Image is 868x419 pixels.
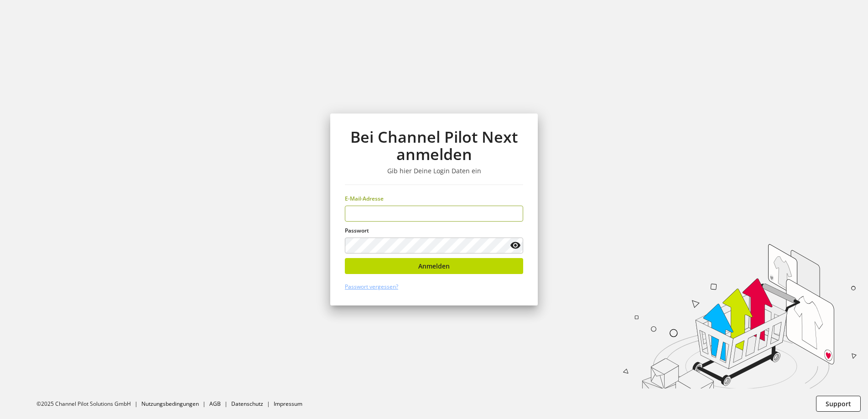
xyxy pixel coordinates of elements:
a: Datenschutz [231,400,263,408]
span: Passwort [345,227,369,234]
h3: Gib hier Deine Login Daten ein [345,167,523,175]
a: Passwort vergessen? [345,283,398,290]
span: Support [826,399,851,409]
a: Nutzungsbedingungen [141,400,199,408]
a: Impressum [274,400,302,408]
span: E-Mail-Adresse [345,195,384,202]
span: Anmelden [418,261,450,271]
button: Anmelden [345,258,523,274]
a: AGB [209,400,221,408]
button: Support [816,396,861,412]
h1: Bei Channel Pilot Next anmelden [345,128,523,163]
li: ©2025 Channel Pilot Solutions GmbH [36,400,141,408]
